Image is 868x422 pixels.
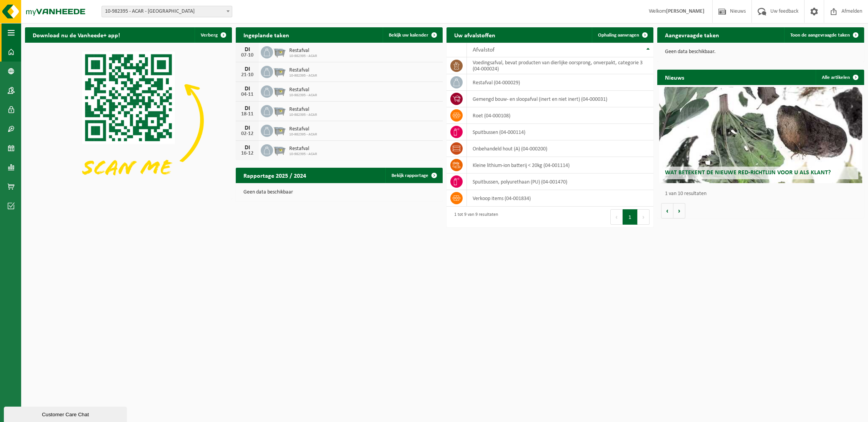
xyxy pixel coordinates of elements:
span: 10-982395 - ACAR [289,93,317,98]
span: 10-982395 - ACAR [289,152,317,157]
div: DI [240,66,255,72]
h2: Uw afvalstoffen [446,27,503,42]
span: Wat betekent de nieuwe RED-richtlijn voor u als klant? [665,170,831,176]
div: DI [240,145,255,151]
img: Download de VHEPlus App [25,43,232,198]
a: Alle artikelen [816,70,863,85]
button: Previous [610,209,623,225]
td: spuitbussen (04-000114) [467,124,653,140]
span: 10-982395 - ACAR [289,73,317,78]
div: 07-10 [240,53,255,58]
h2: Download nu de Vanheede+ app! [25,27,128,42]
h2: Rapportage 2025 / 2024 [236,168,314,183]
td: roet (04-000108) [467,107,653,124]
p: Geen data beschikbaar [243,190,435,195]
span: Restafval [289,67,317,73]
td: gemengd bouw- en sloopafval (inert en niet inert) (04-000031) [467,91,653,107]
td: restafval (04-000029) [467,74,653,91]
img: WB-2500-GAL-GY-01 [273,45,286,58]
p: Geen data beschikbaar. [665,49,856,55]
div: DI [240,125,255,131]
h2: Aangevraagde taken [657,27,727,42]
strong: [PERSON_NAME] [666,8,705,14]
span: Afvalstof [473,47,495,53]
img: WB-2500-GAL-GY-01 [273,104,286,117]
h2: Ingeplande taken [236,27,297,42]
div: DI [240,86,255,92]
div: 04-11 [240,92,255,97]
span: 10-982395 - ACAR [289,113,317,117]
div: 16-12 [240,151,255,156]
button: Verberg [195,27,231,43]
span: Bekijk uw kalender [389,33,428,38]
button: Vorige [661,203,673,219]
td: spuitbussen, polyurethaan (PU) (04-001470) [467,173,653,190]
span: Restafval [289,48,317,54]
img: WB-2500-GAL-GY-01 [273,65,286,78]
h2: Nieuws [657,70,692,85]
a: Wat betekent de nieuwe RED-richtlijn voor u als klant? [659,87,862,183]
span: Verberg [201,33,218,38]
div: 18-11 [240,112,255,117]
td: verkoop items (04-001834) [467,190,653,207]
a: Bekijk uw kalender [383,27,442,43]
div: DI [240,105,255,112]
span: 10-982395 - ACAR - SINT-NIKLAAS [102,6,232,17]
span: 10-982395 - ACAR [289,54,317,58]
a: Ophaling aanvragen [592,27,653,43]
span: Restafval [289,87,317,93]
button: Next [638,209,650,225]
button: 1 [623,209,638,225]
img: WB-2500-GAL-GY-01 [273,143,286,156]
a: Toon de aangevraagde taken [784,27,863,43]
div: 02-12 [240,131,255,137]
td: onbehandeld hout (A) (04-000200) [467,140,653,157]
a: Bekijk rapportage [385,168,442,183]
img: WB-2500-GAL-GY-01 [273,123,286,137]
span: 10-982395 - ACAR [289,132,317,137]
img: WB-2500-GAL-GY-01 [273,84,286,97]
td: kleine lithium-ion batterij < 20kg (04-001114) [467,157,653,173]
iframe: chat widget [4,405,128,422]
td: voedingsafval, bevat producten van dierlijke oorsprong, onverpakt, categorie 3 (04-000024) [467,57,653,74]
span: 10-982395 - ACAR - SINT-NIKLAAS [102,6,232,17]
button: Volgende [673,203,685,219]
p: 1 van 10 resultaten [665,191,860,197]
div: DI [240,47,255,53]
span: Toon de aangevraagde taken [790,33,850,38]
span: Restafval [289,126,317,132]
div: 1 tot 9 van 9 resultaten [450,208,498,225]
span: Restafval [289,107,317,113]
div: 21-10 [240,72,255,78]
span: Restafval [289,146,317,152]
span: Ophaling aanvragen [598,33,639,38]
